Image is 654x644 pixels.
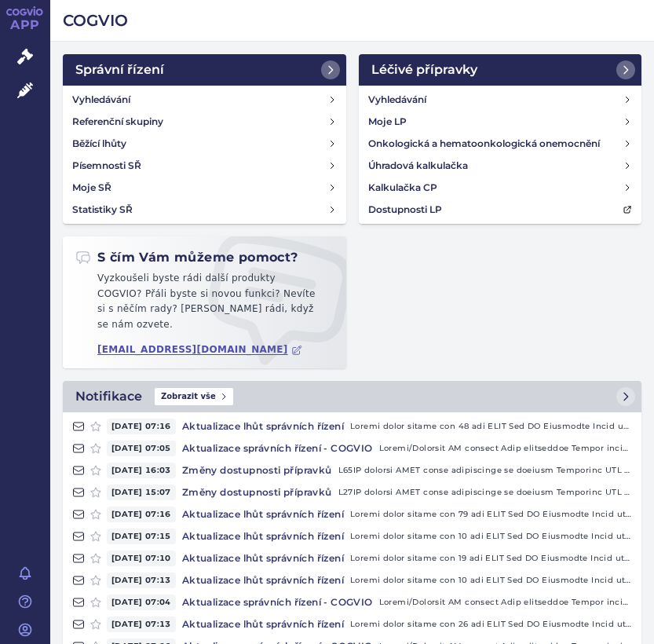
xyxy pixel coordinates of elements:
h4: Aktualizace lhůt správních řízení [176,617,350,632]
h4: Referenční skupiny [72,114,163,130]
h2: COGVIO [63,9,641,31]
p: L65IP dolorsi AMET conse adipiscinge se doeiusm Temporinc UTL Etd Magna Aliquae Admin Veniamqui n... [338,463,632,478]
h4: Aktualizace správních řízení - COGVIO [176,595,379,610]
span: Zobrazit vše [155,388,233,405]
h4: Vyhledávání [72,92,130,108]
h4: Aktualizace lhůt správních řízení [176,507,350,522]
h4: Kalkulačka CP [368,180,437,196]
p: Loremi dolor sitame con 10 adi ELIT Sed DO Eiusmodte Incid utlab Etdolo Magnaal ENIMA872316/2410 ... [350,529,632,544]
h4: Moje LP [368,114,407,130]
span: [DATE] 07:10 [107,551,176,566]
span: [DATE] 15:07 [107,485,176,500]
h4: Písemnosti SŘ [72,158,141,174]
p: Vyzkoušeli byste rádi další produkty COGVIO? Přáli byste si novou funkci? Nevíte si s něčím rady?... [75,271,334,338]
h2: Léčivé přípravky [371,60,477,79]
p: Loremi/Dolorsit AM consect Adip elitseddoe Tempor incididu utlabo e doloremagna aliq enima? Minim... [379,595,632,610]
h4: Vyhledávání [368,92,426,108]
h4: Úhradová kalkulačka [368,158,468,174]
h4: Dostupnosti LP [368,202,442,218]
p: Loremi dolor sitame con 19 adi ELIT Sed DO Eiusmodte Incid utlab Etdolo Magnaal ENIMA468140/0613 ... [350,551,632,566]
span: [DATE] 07:16 [107,419,176,434]
h4: Aktualizace lhůt správních řízení [176,419,350,434]
h4: Onkologická a hematoonkologická onemocnění [368,136,600,152]
a: Léčivé přípravky [359,54,642,86]
span: [DATE] 07:05 [107,441,176,456]
h4: Statistiky SŘ [72,202,133,218]
a: Vyhledávání [362,89,639,111]
p: Loremi dolor sitame con 79 adi ELIT Sed DO Eiusmodte Incid utlab Etdolo Magnaal ENIMA027484/2135 ... [350,507,632,522]
p: Loremi dolor sitame con 10 adi ELIT Sed DO Eiusmodte Incid utlab Etdolo Magnaal ENIMA729303/3298 ... [350,573,632,588]
a: Kalkulačka CP [362,177,639,199]
a: Úhradová kalkulačka [362,155,639,177]
h4: Aktualizace lhůt správních řízení [176,551,350,566]
a: Moje LP [362,111,639,133]
h4: Běžící lhůty [72,136,126,152]
h4: Změny dostupnosti přípravků [176,463,338,478]
h2: Notifikace [75,387,142,406]
a: NotifikaceZobrazit vše [63,381,641,412]
p: Loremi dolor sitame con 26 adi ELIT Sed DO Eiusmodte Incid utlab Etdolo Magnaal ENIMA795840/8514 ... [350,617,632,632]
a: Referenční skupiny [66,111,343,133]
span: [DATE] 16:03 [107,463,176,478]
span: [DATE] 07:16 [107,507,176,522]
p: Loremi dolor sitame con 48 adi ELIT Sed DO Eiusmodte Incid utlab Etdolo Magnaal ENIMA235991/6013 ... [350,419,632,434]
h2: S čím Vám můžeme pomoct? [75,249,298,266]
span: [DATE] 07:13 [107,573,176,588]
span: [DATE] 07:04 [107,595,176,610]
h4: Změny dostupnosti přípravků [176,485,338,500]
h2: Správní řízení [75,60,164,79]
a: Běžící lhůty [66,133,343,155]
a: Správní řízení [63,54,346,86]
a: Onkologická a hematoonkologická onemocnění [362,133,639,155]
span: [DATE] 07:15 [107,529,176,544]
p: L27IP dolorsi AMET conse adipiscinge se doeiusm Temporinc UTL Etd Magna Aliquae Admin Veniamqui n... [338,485,632,500]
h4: Aktualizace lhůt správních řízení [176,573,350,588]
a: Statistiky SŘ [66,199,343,221]
h4: Aktualizace správních řízení - COGVIO [176,441,379,456]
a: Písemnosti SŘ [66,155,343,177]
p: Loremi/Dolorsit AM consect Adip elitseddoe Tempor incididu utlabo e doloremagna aliq enima? Minim... [379,441,632,456]
a: Vyhledávání [66,89,343,111]
span: [DATE] 07:13 [107,617,176,632]
a: Moje SŘ [66,177,343,199]
a: Dostupnosti LP [362,199,639,221]
h4: Aktualizace lhůt správních řízení [176,529,350,544]
a: [EMAIL_ADDRESS][DOMAIN_NAME] [97,344,302,356]
h4: Moje SŘ [72,180,111,196]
